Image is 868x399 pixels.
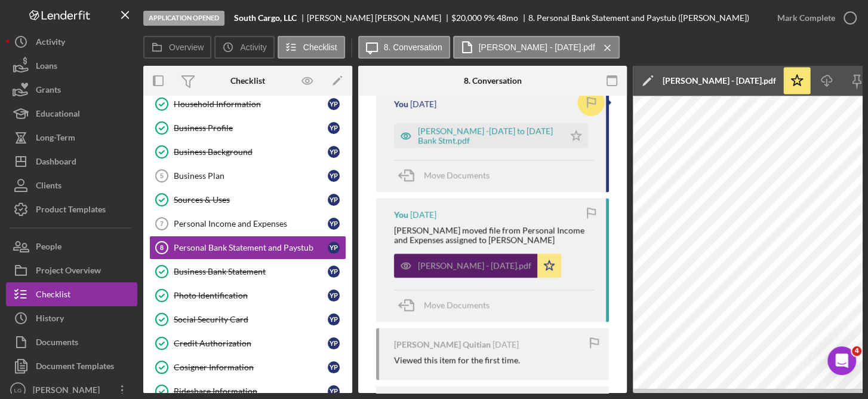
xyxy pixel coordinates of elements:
[143,36,211,59] button: Overview
[307,13,451,23] div: [PERSON_NAME] [PERSON_NAME]
[497,13,518,23] div: 48 mo
[6,54,137,78] button: Loans
[278,36,345,59] button: Checklist
[328,266,340,278] div: Y P
[328,170,340,182] div: Y P
[174,195,328,205] div: Sources & Uses
[14,387,22,394] text: LG
[484,13,495,23] div: 9 %
[174,339,328,348] div: Credit Authorization
[394,124,588,148] button: [PERSON_NAME] -[DATE] to [DATE] Bank Stmt.pdf
[36,197,106,224] div: Product Templates
[149,92,346,116] a: Household InformationYP
[328,290,340,301] div: Y P
[149,188,346,212] a: Sources & UsesYP
[328,361,340,373] div: Y P
[6,258,137,282] a: Project Overview
[149,236,346,260] a: 8Personal Bank Statement and PaystubYP
[149,116,346,140] a: Business ProfileYP
[451,13,482,23] span: $20,000
[36,306,64,333] div: History
[6,126,137,150] button: Long-Term
[169,42,204,52] label: Overview
[358,36,450,59] button: 8. Conversation
[328,242,340,254] div: Y P
[328,146,340,158] div: Y P
[36,354,114,381] div: Document Templates
[6,234,137,258] button: People
[410,99,436,109] time: 2025-09-19 03:50
[149,331,346,355] a: Credit AuthorizationYP
[6,102,137,126] button: Educational
[36,102,80,129] div: Educational
[6,197,137,221] button: Product Templates
[852,346,861,356] span: 4
[328,337,340,349] div: Y P
[424,300,490,310] span: Move Documents
[328,218,340,230] div: Y P
[214,36,274,59] button: Activity
[36,234,61,261] div: People
[36,150,76,176] div: Dashboard
[174,99,328,109] div: Household Information
[174,386,328,396] div: Rideshare Information
[174,363,328,372] div: Cosigner Information
[160,244,164,251] tspan: 8
[174,243,328,252] div: Personal Bank Statement and Paystub
[234,13,297,23] b: South Cargo, LLC
[453,36,620,59] button: [PERSON_NAME] - [DATE].pdf
[328,98,340,110] div: Y P
[328,122,340,134] div: Y P
[394,99,408,109] div: You
[36,282,70,309] div: Checklist
[174,315,328,324] div: Social Security Card
[6,78,137,102] button: Grants
[174,291,328,300] div: Photo Identification
[36,126,75,153] div: Long-Term
[36,258,101,285] div: Project Overview
[394,160,501,190] button: Move Documents
[174,147,328,157] div: Business Background
[149,260,346,284] a: Business Bank StatementYP
[464,76,522,86] div: 8. Conversation
[394,355,520,365] div: Viewed this item for the first time.
[6,306,137,330] a: History
[328,313,340,325] div: Y P
[6,282,137,306] a: Checklist
[394,226,594,245] div: [PERSON_NAME] moved file from Personal Income and Expenses assigned to [PERSON_NAME]
[418,126,558,145] div: [PERSON_NAME] -[DATE] to [DATE] Bank Stmt.pdf
[149,284,346,307] a: Photo IdentificationYP
[6,330,137,354] button: Documents
[149,355,346,379] a: Cosigner InformationYP
[6,354,137,378] a: Document Templates
[174,123,328,133] div: Business Profile
[394,340,491,349] div: [PERSON_NAME] Quitian
[36,330,78,357] div: Documents
[384,42,442,52] label: 8. Conversation
[149,164,346,188] a: 5Business PlanYP
[174,267,328,276] div: Business Bank Statement
[160,220,164,227] tspan: 7
[149,140,346,164] a: Business BackgroundYP
[6,150,137,173] a: Dashboard
[6,30,137,54] button: Activity
[394,210,408,220] div: You
[777,6,835,30] div: Mark Complete
[160,172,164,179] tspan: 5
[328,385,340,397] div: Y P
[149,212,346,236] a: 7Personal Income and ExpensesYP
[303,42,337,52] label: Checklist
[827,346,856,375] iframe: Intercom live chat
[36,173,61,200] div: Clients
[36,78,61,105] div: Grants
[230,76,265,86] div: Checklist
[394,290,501,320] button: Move Documents
[36,30,65,57] div: Activity
[765,6,862,30] button: Mark Complete
[6,173,137,197] button: Clients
